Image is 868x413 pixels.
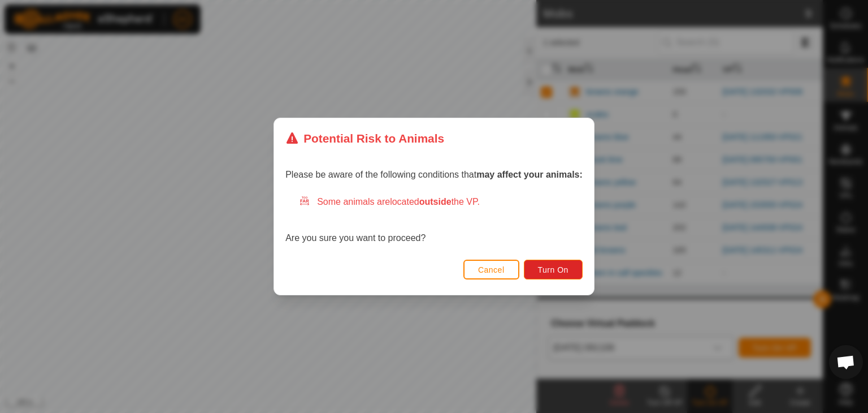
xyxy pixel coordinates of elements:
[478,265,505,274] span: Cancel
[390,197,480,206] span: located the VP.
[829,345,863,379] div: Open chat
[419,197,452,206] strong: outside
[299,195,583,209] div: Some animals are
[285,170,583,179] span: Please be aware of the following conditions that
[538,265,568,274] span: Turn On
[285,195,583,245] div: Are you sure you want to proceed?
[285,130,444,147] div: Potential Risk to Animals
[524,260,583,279] button: Turn On
[463,260,519,279] button: Cancel
[476,170,583,179] strong: may affect your animals:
